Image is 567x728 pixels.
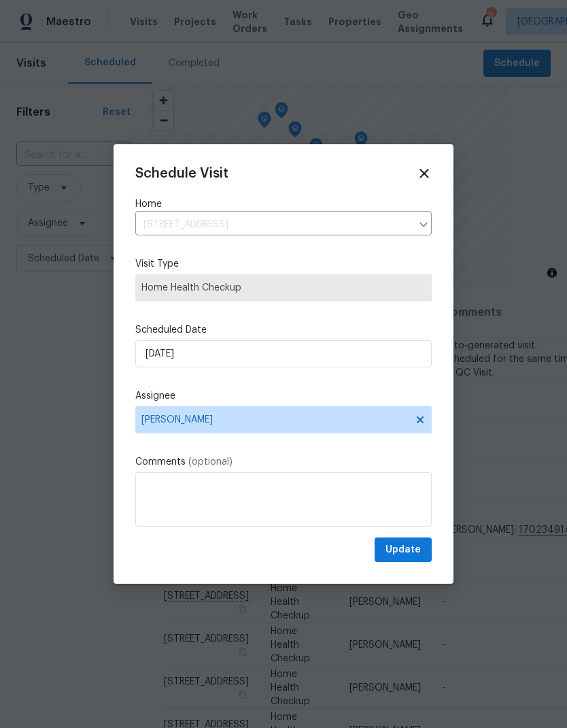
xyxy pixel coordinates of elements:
[141,414,408,425] span: [PERSON_NAME]
[135,389,432,403] label: Assignee
[188,457,233,467] span: (optional)
[135,214,411,235] input: Enter in an address
[135,257,432,271] label: Visit Type
[135,323,432,337] label: Scheduled Date
[135,167,228,180] span: Schedule Visit
[375,537,432,563] button: Update
[135,197,432,211] label: Home
[417,166,432,181] span: Close
[135,340,432,367] input: M/D/YYYY
[141,281,426,295] span: Home Health Checkup
[135,455,432,469] label: Comments
[385,542,421,559] span: Update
